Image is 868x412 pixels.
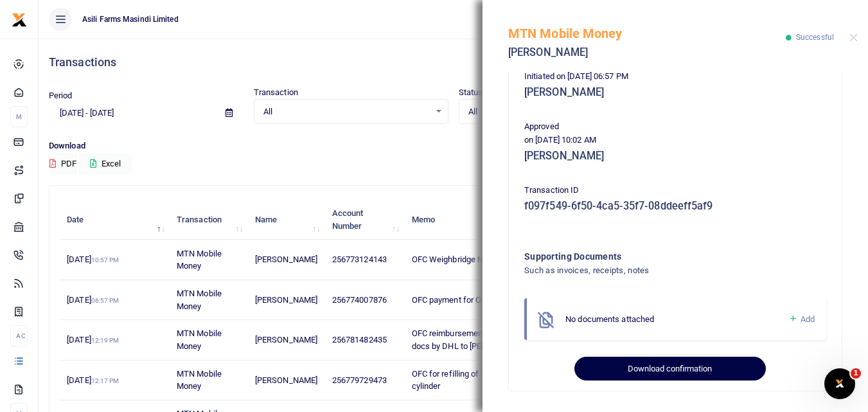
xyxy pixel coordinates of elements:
input: select period [49,102,215,124]
label: Period [49,89,73,102]
span: MTN Mobile Money [177,289,222,311]
span: 256773124143 [332,255,387,264]
label: Status [459,86,483,99]
h5: [PERSON_NAME] [524,150,826,163]
small: 06:57 PM [91,297,120,304]
th: Memo: activate to sort column ascending [404,200,567,240]
span: OFC Weighbridge New Solar Panel [412,255,538,264]
span: Asili Farms Masindi Limited [77,13,184,25]
li: Ac [10,325,28,346]
span: Successful [796,33,834,42]
span: MTN Mobile Money [177,369,222,391]
span: 256779729473 [332,375,387,385]
h4: Such as invoices, receipts, notes [524,264,774,278]
p: Initiated on [DATE] 06:57 PM [524,70,826,84]
p: Download [49,139,858,153]
p: Approved [524,120,826,134]
span: [DATE] [67,375,119,385]
th: Name: activate to sort column ascending [248,200,325,240]
button: Close [849,33,858,42]
span: [PERSON_NAME] [255,255,317,264]
button: Excel [79,153,132,175]
h5: MTN Mobile Money [508,26,786,41]
a: Add [788,312,815,327]
span: 1 [851,368,861,379]
span: All [263,105,430,118]
th: Account Number: activate to sort column ascending [325,200,405,240]
span: [DATE] [67,295,119,305]
small: 12:19 PM [91,337,120,344]
span: Add [801,314,815,324]
span: 256774007876 [332,295,387,305]
span: All [468,105,635,118]
small: 12:17 PM [91,377,120,384]
span: OFC payment for Onions [412,295,502,305]
p: Transaction ID [524,184,826,197]
img: logo-small [12,12,27,28]
span: OFC reimbursement for sending legal docs by DHL to [PERSON_NAME] [412,328,549,351]
button: Download confirmation [574,357,765,381]
h4: Supporting Documents [524,249,774,264]
h5: [PERSON_NAME] [508,46,786,59]
span: 256781482435 [332,335,387,345]
span: OFC for refilling of Guest House gas cylinder [412,369,545,391]
span: [PERSON_NAME] [255,295,317,305]
th: Transaction: activate to sort column ascending [170,200,248,240]
li: M [10,106,28,127]
button: PDF [49,153,77,175]
a: logo-small logo-large logo-large [12,14,27,24]
span: [PERSON_NAME] [255,375,317,385]
th: Date: activate to sort column descending [60,200,170,240]
span: [DATE] [67,335,119,345]
iframe: Intercom live chat [824,368,855,399]
h4: Transactions [49,55,858,69]
span: [DATE] [67,255,119,264]
span: MTN Mobile Money [177,249,222,271]
small: 10:57 PM [91,256,120,264]
h5: [PERSON_NAME] [524,86,826,99]
span: No documents attached [565,314,654,324]
p: on [DATE] 10:02 AM [524,134,826,147]
span: MTN Mobile Money [177,328,222,351]
label: Transaction [254,86,298,99]
h5: f097f549-6f50-4ca5-35f7-08ddeeff5af9 [524,200,826,213]
span: [PERSON_NAME] [255,335,317,345]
